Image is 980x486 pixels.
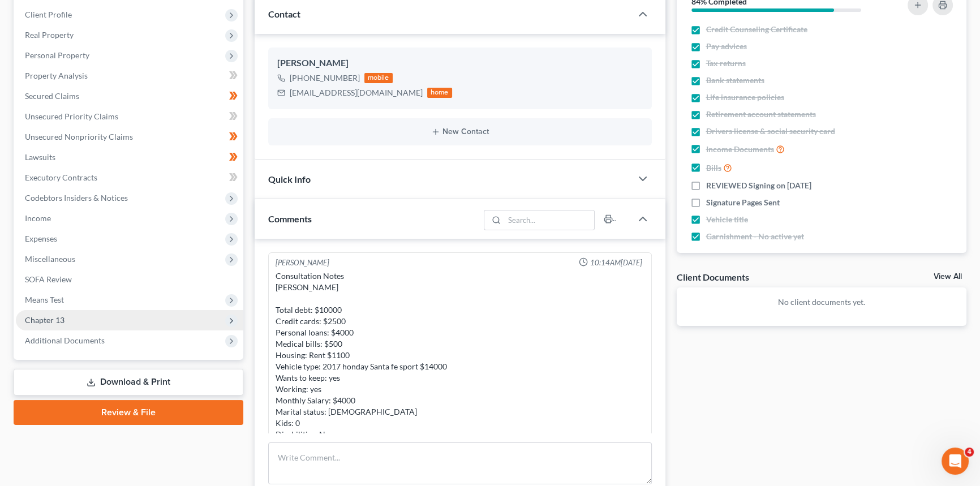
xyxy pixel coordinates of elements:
span: Bills [706,162,721,174]
a: View All [934,273,962,281]
a: Unsecured Nonpriority Claims [16,127,243,147]
div: home [427,88,452,98]
div: Client Documents [677,271,749,283]
span: Life insurance policies [706,92,784,103]
span: 4 [965,448,974,457]
a: Unsecured Priority Claims [16,106,243,127]
span: Drivers license & social security card [706,126,835,137]
span: Quick Info [268,174,311,184]
span: Codebtors Insiders & Notices [25,193,128,203]
span: Chapter 13 [25,315,65,325]
span: Garnishment - No active yet [706,231,804,242]
a: Download & Print [14,369,243,395]
span: Bank statements [706,75,764,86]
a: Executory Contracts [16,167,243,188]
a: Property Analysis [16,66,243,86]
span: Unsecured Priority Claims [25,111,118,121]
span: Personal Property [25,50,89,60]
span: Retirement account statements [706,109,816,120]
span: Means Test [25,295,64,304]
span: Secured Claims [25,91,79,101]
span: Credit Counseling Certificate [706,24,807,35]
span: Additional Documents [25,336,105,345]
span: Signature Pages Sent [706,197,780,208]
span: Contact [268,8,300,19]
div: [PERSON_NAME] [276,257,329,268]
span: Vehicle title [706,214,748,225]
p: No client documents yet. [686,296,958,308]
span: Miscellaneous [25,254,75,264]
span: Client Profile [25,10,72,19]
span: Real Property [25,30,74,40]
a: SOFA Review [16,269,243,290]
span: Unsecured Nonpriority Claims [25,132,133,141]
div: [PERSON_NAME] [277,57,643,70]
span: Expenses [25,234,57,243]
span: Comments [268,213,312,224]
iframe: Intercom live chat [942,448,969,475]
div: mobile [364,73,393,83]
span: Income [25,213,51,223]
span: SOFA Review [25,274,72,284]
span: Lawsuits [25,152,55,162]
a: Review & File [14,400,243,425]
span: Income Documents [706,144,774,155]
span: Pay advices [706,41,747,52]
span: 10:14AM[DATE] [590,257,642,268]
div: [EMAIL_ADDRESS][DOMAIN_NAME] [290,87,423,98]
span: Tax returns [706,58,746,69]
span: Executory Contracts [25,173,97,182]
button: New Contact [277,127,643,136]
a: Lawsuits [16,147,243,167]
span: Property Analysis [25,71,88,80]
a: Secured Claims [16,86,243,106]
input: Search... [504,210,594,230]
span: REVIEWED Signing on [DATE] [706,180,811,191]
div: [PHONE_NUMBER] [290,72,360,84]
